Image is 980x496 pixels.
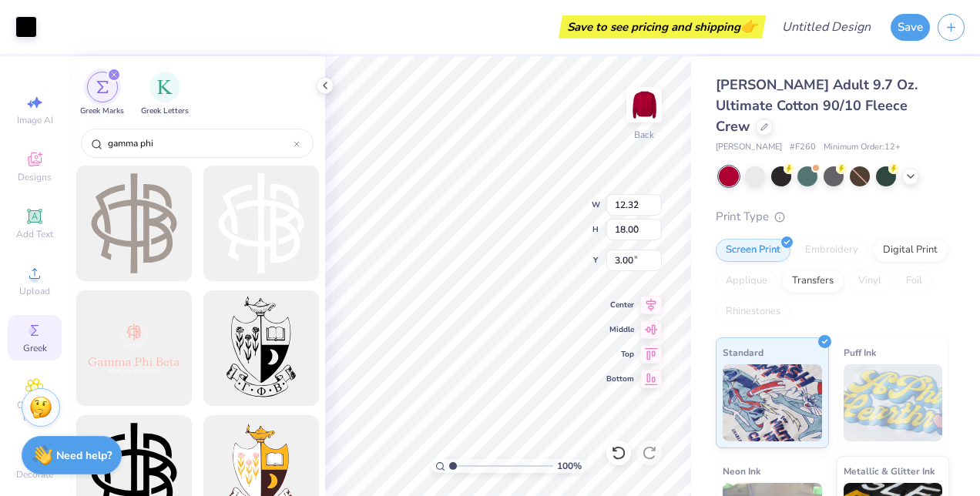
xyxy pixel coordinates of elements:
div: Applique [716,270,777,293]
div: Embroidery [795,239,868,262]
div: Vinyl [848,270,891,293]
span: 100 % [557,459,582,473]
span: Clipart & logos [8,399,62,424]
span: Puff Ink [844,344,876,360]
span: Metallic & Glitter Ink [844,463,935,479]
span: Greek Letters [141,106,189,117]
span: Greek [23,342,47,354]
div: filter for Greek Marks [80,72,124,117]
span: Middle [606,324,634,335]
div: Print Type [716,208,949,226]
input: Try "Alpha" [106,136,294,151]
span: Center [606,300,634,310]
button: Save [891,14,930,41]
span: Image AI [17,114,53,126]
span: Add Text [16,228,53,240]
span: Neon Ink [723,463,760,479]
div: Save to see pricing and shipping [562,15,762,39]
strong: Need help? [56,448,112,463]
div: Digital Print [873,239,948,262]
span: [PERSON_NAME] Adult 9.7 Oz. Ultimate Cotton 90/10 Fleece Crew [716,75,918,136]
span: Minimum Order: 12 + [824,141,901,154]
div: Transfers [782,270,844,293]
div: Back [634,128,654,142]
span: Top [606,349,634,360]
span: # F260 [790,141,816,154]
span: Greek Marks [80,106,124,117]
button: filter button [80,72,124,117]
div: Rhinestones [716,300,790,323]
span: Bottom [606,374,634,384]
div: filter for Greek Letters [141,72,189,117]
span: 👉 [740,17,757,35]
img: Puff Ink [844,364,943,441]
img: Greek Marks Image [96,81,109,93]
span: Standard [723,344,764,360]
span: Decorate [16,468,53,481]
img: Standard [723,364,822,441]
span: Designs [18,171,52,183]
img: Back [629,89,659,120]
div: Screen Print [716,239,790,262]
span: Upload [19,285,50,297]
span: [PERSON_NAME] [716,141,782,154]
img: Greek Letters Image [157,79,173,95]
button: filter button [141,72,189,117]
input: Untitled Design [770,12,883,42]
div: Foil [896,270,932,293]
